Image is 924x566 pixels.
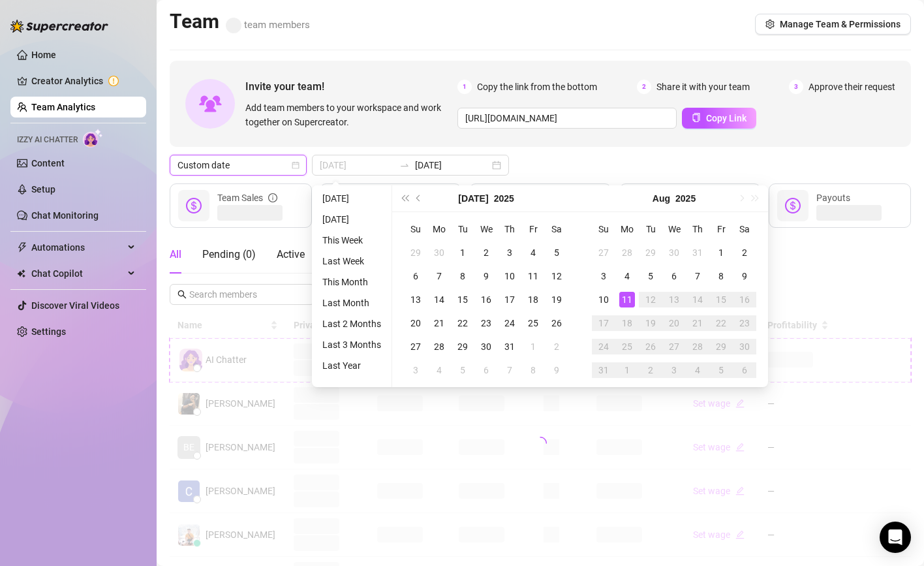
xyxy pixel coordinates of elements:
[643,339,658,354] div: 26
[31,71,136,91] a: Creator Analytics exclamation-circle
[451,311,474,335] td: 2025-07-22
[690,362,705,378] div: 4
[690,339,705,354] div: 28
[292,161,300,169] span: calendar
[451,335,474,358] td: 2025-07-29
[525,362,541,378] div: 8
[592,288,615,311] td: 2025-08-10
[656,80,750,94] span: Share it with your team
[592,241,615,264] td: 2025-07-27
[455,268,470,284] div: 8
[549,268,564,284] div: 12
[549,362,564,378] div: 9
[666,245,682,260] div: 30
[186,198,202,213] span: dollar-circle
[808,80,895,94] span: Approve their request
[709,217,733,241] th: Fr
[474,358,498,382] td: 2025-08-06
[404,311,427,335] td: 2025-07-20
[737,315,752,331] div: 23
[733,311,756,335] td: 2025-08-23
[639,241,662,264] td: 2025-07-29
[545,288,568,311] td: 2025-07-19
[10,20,108,33] img: logo-BBDzfeDw.svg
[709,264,733,288] td: 2025-08-08
[317,253,386,269] li: Last Week
[408,315,423,331] div: 20
[666,315,682,331] div: 20
[662,241,686,264] td: 2025-07-30
[408,339,423,354] div: 27
[31,263,124,284] span: Chat Copilot
[643,315,658,331] div: 19
[637,80,651,94] span: 2
[592,217,615,241] th: Su
[525,315,541,331] div: 25
[408,362,423,378] div: 3
[615,288,639,311] td: 2025-08-11
[502,268,517,284] div: 10
[686,288,709,311] td: 2025-08-14
[733,335,756,358] td: 2025-08-30
[521,241,545,264] td: 2025-07-04
[31,184,55,195] a: Setup
[455,315,470,331] div: 22
[690,292,705,307] div: 14
[690,315,705,331] div: 21
[427,241,451,264] td: 2025-06-30
[525,268,541,284] div: 11
[498,288,521,311] td: 2025-07-17
[17,269,25,278] img: Chat Copilot
[451,217,474,241] th: Tu
[713,362,729,378] div: 5
[474,264,498,288] td: 2025-07-09
[643,268,658,284] div: 5
[690,268,705,284] div: 7
[615,217,639,241] th: Mo
[317,316,386,332] li: Last 2 Months
[404,217,427,241] th: Su
[686,358,709,382] td: 2025-09-04
[737,245,752,260] div: 2
[596,362,611,378] div: 31
[399,160,410,170] span: to
[737,362,752,378] div: 6
[317,232,386,248] li: This Week
[31,326,66,337] a: Settings
[549,315,564,331] div: 26
[521,335,545,358] td: 2025-08-01
[412,185,426,212] button: Previous month (PageUp)
[245,101,452,129] span: Add team members to your workspace and work together on Supercreator.
[521,358,545,382] td: 2025-08-08
[789,80,803,94] span: 3
[592,311,615,335] td: 2025-08-17
[666,362,682,378] div: 3
[666,339,682,354] div: 27
[690,245,705,260] div: 31
[662,217,686,241] th: We
[592,264,615,288] td: 2025-08-03
[525,292,541,307] div: 18
[31,300,119,311] a: Discover Viral Videos
[686,311,709,335] td: 2025-08-21
[451,288,474,311] td: 2025-07-15
[765,20,775,29] span: setting
[713,339,729,354] div: 29
[451,264,474,288] td: 2025-07-08
[545,358,568,382] td: 2025-08-09
[675,185,696,212] button: Choose a year
[455,362,470,378] div: 5
[217,191,277,205] div: Team Sales
[317,191,386,206] li: [DATE]
[615,335,639,358] td: 2025-08-25
[408,268,423,284] div: 6
[709,241,733,264] td: 2025-08-01
[404,264,427,288] td: 2025-07-06
[619,339,635,354] div: 25
[408,245,423,260] div: 29
[404,241,427,264] td: 2025-06-29
[596,245,611,260] div: 27
[477,80,597,94] span: Copy the link from the bottom
[427,335,451,358] td: 2025-07-28
[478,268,494,284] div: 9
